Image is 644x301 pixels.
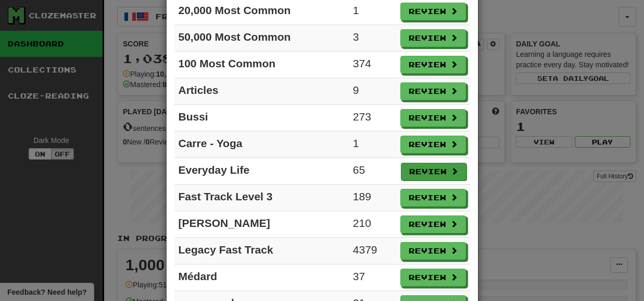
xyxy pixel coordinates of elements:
td: 37 [349,264,396,291]
button: Review [400,269,466,286]
td: Carre - Yoga [174,131,349,158]
td: Fast Track Level 3 [174,185,349,211]
td: 374 [349,52,396,78]
td: 100 Most Common [174,52,349,78]
button: Review [400,215,466,233]
td: Everyday Life [174,158,349,185]
button: Review [400,56,466,74]
td: 210 [349,211,396,238]
button: Review [400,3,466,20]
button: Review [400,136,466,153]
td: Articles [174,78,349,105]
button: Review [400,242,466,260]
td: [PERSON_NAME] [174,211,349,238]
td: 4379 [349,238,396,264]
td: 50,000 Most Common [174,25,349,52]
td: 1 [349,131,396,158]
td: 9 [349,78,396,105]
td: 273 [349,105,396,131]
td: Legacy Fast Track [174,238,349,264]
td: 65 [349,158,396,185]
td: 3 [349,25,396,52]
button: Review [400,82,466,100]
button: Review [400,189,466,207]
td: Bussi [174,105,349,131]
td: Médard [174,264,349,291]
button: Review [400,109,466,127]
td: 189 [349,185,396,211]
button: Review [401,163,466,180]
button: Review [400,29,466,47]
